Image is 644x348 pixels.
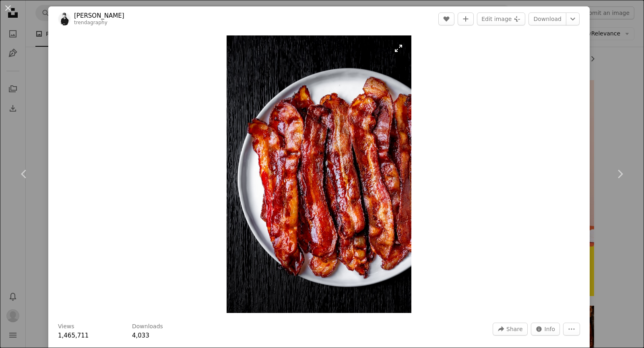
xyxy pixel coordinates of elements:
button: Share this image [493,323,527,336]
button: Stats about this image [531,323,560,336]
span: 4,033 [132,332,149,339]
h3: Views [58,323,74,331]
button: Edit image [477,12,525,25]
a: Next [596,135,644,213]
button: More Actions [563,323,580,336]
button: Choose download size [566,12,580,25]
span: 1,465,711 [58,332,89,339]
button: Like [438,12,454,25]
button: Add to Collection [458,12,474,25]
a: Download [528,12,566,25]
span: Info [545,323,555,335]
span: Share [506,323,522,335]
a: trendagraphy [74,20,107,25]
button: Zoom in on this image [227,35,412,313]
img: a white plate topped with bacon strips on top of a table [227,35,412,313]
a: [PERSON_NAME] [74,12,124,20]
img: Go to James Trenda's profile [58,12,71,25]
h3: Downloads [132,323,163,331]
